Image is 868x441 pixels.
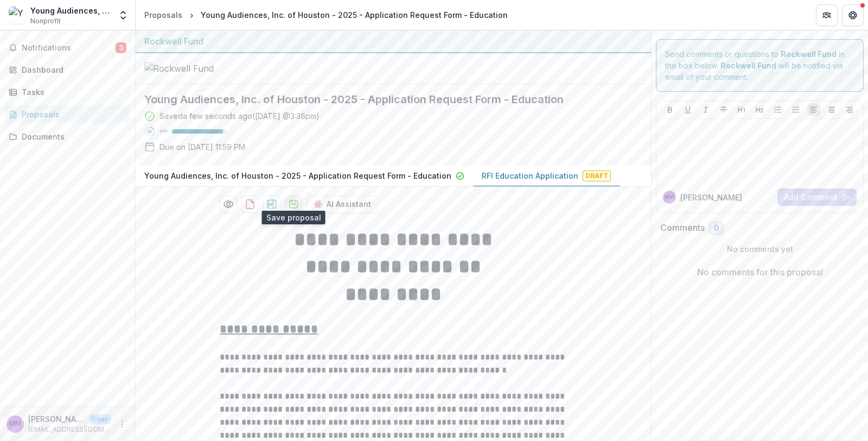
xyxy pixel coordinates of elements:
[144,35,642,48] div: Rockwell Fund
[307,196,378,213] button: AI Assistant
[89,414,111,424] p: User
[789,103,802,116] button: Ordered List
[159,141,245,153] p: Due on [DATE] 11:59 PM
[777,188,857,206] button: Add Comment
[28,413,85,425] p: [PERSON_NAME]
[4,61,131,79] a: Dashboard
[116,418,129,431] button: More
[22,131,122,142] div: Documents
[681,103,694,116] button: Underline
[22,86,122,98] div: Tasks
[717,103,730,116] button: Strike
[735,103,748,116] button: Heading 1
[771,103,784,116] button: Bullet List
[241,196,259,213] button: download-proposal
[28,425,111,434] p: [EMAIL_ADDRESS][DOMAIN_NAME]
[842,4,864,26] button: Get Help
[665,194,674,200] div: Mary Mettenbrink
[30,5,111,16] div: Young Audiences, Inc. of [GEOGRAPHIC_DATA]
[697,266,823,279] p: No comments for this proposal
[30,16,61,26] span: Nonprofit
[807,103,820,116] button: Align Left
[781,49,837,59] strong: Rockwell Fund
[4,83,131,101] a: Tasks
[22,109,122,120] div: Proposals
[753,103,766,116] button: Heading 2
[482,170,578,181] p: RFI Education Application
[720,61,776,70] strong: Rockwell Fund
[4,105,131,123] a: Proposals
[843,103,856,116] button: Align Right
[159,128,168,135] p: 94 %
[116,4,131,26] button: Open entity switcher
[144,93,625,106] h2: Young Audiences, Inc. of Houston - 2025 - Application Request Form - Education
[663,103,676,116] button: Bold
[159,110,320,122] div: Saved a few seconds ago ( [DATE] @ 3:36pm )
[144,62,253,75] img: Rockwell Fund
[263,196,280,213] button: download-proposal
[680,192,742,203] p: [PERSON_NAME]
[656,39,864,92] div: Send comments or questions to in the box below. will be notified via email of your comment.
[140,7,512,23] nav: breadcrumb
[9,420,21,427] div: Mary Mettenbrink
[116,42,126,53] span: 3
[220,196,237,213] button: Preview baf2fcdd-ec72-4f4c-b88d-5185b0170123-1.pdf
[660,223,705,233] h2: Comments
[140,7,187,23] a: Proposals
[22,43,116,53] span: Notifications
[22,64,122,75] div: Dashboard
[699,103,712,116] button: Italicize
[714,224,719,233] span: 0
[4,128,131,146] a: Documents
[583,171,611,181] span: Draft
[201,9,508,21] div: Young Audiences, Inc. of Houston - 2025 - Application Request Form - Education
[144,9,182,21] div: Proposals
[4,39,131,56] button: Notifications3
[285,196,302,213] button: download-proposal
[144,170,451,181] p: Young Audiences, Inc. of Houston - 2025 - Application Request Form - Education
[9,7,26,24] img: Young Audiences, Inc. of Houston
[660,243,859,255] p: No comments yet
[825,103,838,116] button: Align Center
[816,4,838,26] button: Partners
